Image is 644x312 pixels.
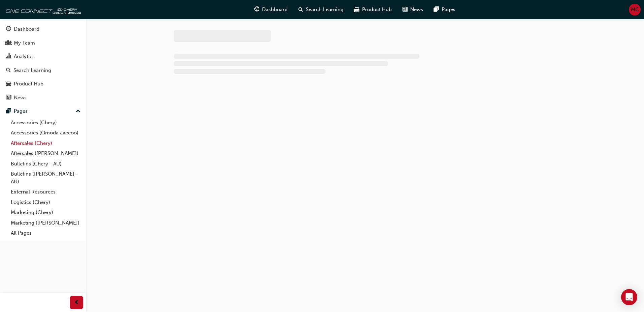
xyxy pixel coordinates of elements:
[8,197,83,208] a: Logistics (Chery)
[298,5,303,14] span: search-icon
[354,5,359,14] span: car-icon
[3,105,83,118] button: Pages
[8,169,83,187] a: Bulletins ([PERSON_NAME] - AU)
[14,107,28,115] div: Pages
[14,53,35,60] div: Analytics
[6,95,11,101] span: news-icon
[8,187,83,197] a: External Resources
[8,207,83,218] a: Marketing (Chery)
[8,218,83,228] a: Marketing ([PERSON_NAME])
[3,23,83,35] a: Dashboard
[3,37,83,49] a: My Team
[254,5,259,14] span: guage-icon
[397,3,428,17] a: news-iconNews
[3,50,83,63] a: Analytics
[14,25,39,33] div: Dashboard
[8,159,83,169] a: Bulletins (Chery - AU)
[8,118,83,128] a: Accessories (Chery)
[3,92,83,104] a: News
[8,128,83,138] a: Accessories (Omoda Jaecoo)
[349,3,397,17] a: car-iconProduct Hub
[6,40,11,46] span: people-icon
[8,228,83,238] a: All Pages
[306,6,344,14] span: Search Learning
[6,26,11,32] span: guage-icon
[262,6,288,14] span: Dashboard
[3,22,83,105] button: DashboardMy TeamAnalyticsSearch LearningProduct HubNews
[293,3,349,17] a: search-iconSearch Learning
[631,6,639,14] span: MC
[6,108,11,114] span: pages-icon
[76,107,80,116] span: up-icon
[621,289,637,305] div: Open Intercom Messenger
[6,68,11,74] span: search-icon
[362,6,392,14] span: Product Hub
[13,67,51,74] div: Search Learning
[410,6,423,14] span: News
[14,94,27,102] div: News
[8,138,83,149] a: Aftersales (Chery)
[629,4,641,16] button: MC
[442,6,455,14] span: Pages
[402,5,408,14] span: news-icon
[14,39,35,47] div: My Team
[6,54,11,60] span: chart-icon
[428,3,461,17] a: pages-iconPages
[6,81,11,87] span: car-icon
[3,64,83,77] a: Search Learning
[3,3,81,16] img: oneconnect
[249,3,293,17] a: guage-iconDashboard
[3,78,83,90] a: Product Hub
[14,80,43,88] div: Product Hub
[74,298,79,307] span: prev-icon
[8,148,83,159] a: Aftersales ([PERSON_NAME])
[434,5,439,14] span: pages-icon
